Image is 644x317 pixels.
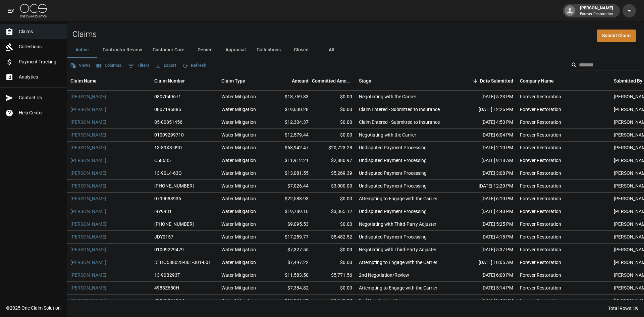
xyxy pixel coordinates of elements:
div: 2nd Negotiation/Review [359,297,409,304]
div: Forever Restoration [520,144,561,151]
div: Water Mitigation [221,182,256,189]
button: Show filters [126,60,151,71]
div: Forever Restoration [520,284,561,291]
div: © 2025 One Claim Solution [6,305,61,311]
div: $3,365.12 [312,205,356,218]
div: [DATE] 12:26 PM [456,103,517,116]
div: Water Mitigation [221,284,256,291]
a: [PERSON_NAME] [70,93,106,100]
div: 13-90B293T [154,272,180,278]
div: Company Name [517,71,610,90]
div: Claim Number [151,71,218,90]
div: [DATE] 4:53 PM [456,116,517,129]
button: Customer Care [147,42,190,58]
div: $22,588.93 [268,193,312,205]
div: $12,326.31 [268,295,312,307]
div: Water Mitigation [221,208,256,215]
div: Negotiating with the Carrier [359,131,416,138]
div: Water Mitigation [221,93,256,100]
div: [DATE] 6:10 PM [456,193,517,205]
div: Forever Restoration [520,131,561,138]
div: [DATE] 12:20 PM [456,180,517,193]
div: Forever Restoration [520,221,561,227]
div: Forever Restoration [520,106,561,113]
div: Submitted By [614,71,642,90]
a: [PERSON_NAME] [70,246,106,253]
div: 13-89X3-09D [154,144,182,151]
div: DEHO588028-001-001-001 [154,259,211,266]
div: $0.00 [312,116,356,129]
div: Forever Restoration [520,157,561,164]
div: Forever Restoration [520,93,561,100]
div: $17,259.77 [268,231,312,244]
a: [PERSON_NAME] [70,157,106,164]
span: Collections [19,43,61,50]
div: Forever Restoration [520,259,561,266]
button: Views [68,60,92,71]
button: Select columns [95,60,123,71]
div: Water Mitigation [221,297,256,304]
div: $13,081.55 [268,167,312,180]
button: Active [67,42,97,58]
div: 2nd Negotiation/Review [359,272,409,278]
div: $7,384.82 [268,282,312,295]
div: C58635 [154,157,171,164]
div: Date Submitted [456,71,517,90]
a: [PERSON_NAME] [70,106,106,113]
div: $0.00 [312,193,356,205]
div: $0.00 [312,256,356,269]
div: 7009295629-1 [154,297,185,304]
div: [DATE] 2:10 PM [456,142,517,154]
div: [DATE] 4:40 PM [456,205,517,218]
div: Forever Restoration [520,119,561,125]
div: $9,095.53 [268,218,312,231]
div: Undisputed Payment Processing [359,170,427,176]
div: Water Mitigation [221,259,256,266]
a: [PERSON_NAME] [70,272,106,278]
button: All [316,42,346,58]
div: Claim Type [218,71,268,90]
div: [DATE] 6:04 PM [456,129,517,142]
span: Help Center [19,109,61,116]
button: Refresh [180,60,208,71]
div: Forever Restoration [520,195,561,202]
div: [PERSON_NAME] [577,5,616,17]
div: Forever Restoration [520,297,561,304]
a: [PERSON_NAME] [70,182,106,189]
div: Water Mitigation [221,272,256,278]
div: Total Rows: 39 [608,305,639,312]
div: 13-90L4-63Q [154,170,182,176]
div: Undisputed Payment Processing [359,182,427,189]
div: Water Mitigation [221,131,256,138]
div: $19,789.16 [268,205,312,218]
a: [PERSON_NAME] [70,144,106,151]
div: JDY0157 [154,233,173,240]
div: Stage [356,71,456,90]
button: Denied [190,42,220,58]
div: Attempting to Engage with the Carrier [359,195,437,202]
div: [DATE] 6:00 PM [456,269,517,282]
div: [DATE] 3:08 PM [456,167,517,180]
div: Claim Entered - Submitted to Insurance [359,119,440,125]
div: Water Mitigation [221,221,256,227]
span: Analytics [19,73,61,81]
div: [DATE] 4:18 PM [456,231,517,244]
div: Water Mitigation [221,144,256,151]
button: open drawer [4,4,17,17]
a: [PERSON_NAME] [70,233,106,240]
div: Negotiating with Third-Party Adjuster [359,221,436,227]
div: [DATE] 5:37 PM [456,244,517,256]
div: $0.00 [312,103,356,116]
div: Company Name [520,71,554,90]
div: $7,327.55 [268,244,312,256]
div: 85-00851456 [154,119,182,125]
div: Undisputed Payment Processing [359,208,427,215]
div: $12,304.37 [268,116,312,129]
div: Undisputed Payment Processing [359,157,427,164]
div: Attempting to Engage with the Carrier [359,259,437,266]
h2: Claims [72,30,97,39]
a: Submit Claim [597,30,636,42]
div: $2,880.97 [312,154,356,167]
div: Forever Restoration [520,208,561,215]
div: dynamic tabs [67,42,644,58]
